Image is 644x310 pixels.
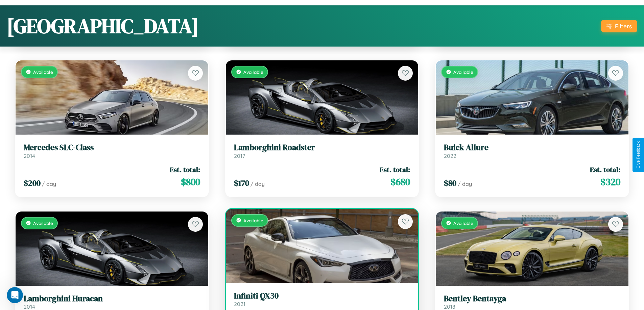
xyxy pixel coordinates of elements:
[181,175,200,189] span: $ 800
[444,294,620,304] h3: Bentley Bentayga
[24,303,35,310] span: 2014
[636,141,641,169] div: Give Feedback
[24,294,200,304] h3: Lamborghini Huracan
[234,177,249,189] span: $ 170
[7,287,23,303] iframe: Intercom live chat
[24,143,200,159] a: Mercedes SLC-Class2014
[444,143,620,152] h3: Buick Allure
[243,218,263,223] span: Available
[24,143,200,152] h3: Mercedes SLC-Class
[458,180,472,187] span: / day
[615,23,632,30] div: Filters
[444,152,456,159] span: 2022
[390,175,410,189] span: $ 680
[380,165,410,174] span: Est. total:
[24,177,41,189] span: $ 200
[234,291,410,308] a: Infiniti QX302021
[453,69,473,75] span: Available
[234,143,410,159] a: Lamborghini Roadster2017
[33,220,53,226] span: Available
[234,152,245,159] span: 2017
[251,180,265,187] span: / day
[33,69,53,75] span: Available
[601,20,637,32] button: Filters
[590,165,620,174] span: Est. total:
[234,291,410,301] h3: Infiniti QX30
[42,180,56,187] span: / day
[444,143,620,159] a: Buick Allure2022
[453,220,473,226] span: Available
[170,165,200,174] span: Est. total:
[24,152,35,159] span: 2014
[234,143,410,152] h3: Lamborghini Roadster
[444,303,455,310] span: 2018
[7,12,199,40] h1: [GEOGRAPHIC_DATA]
[234,301,245,307] span: 2021
[444,177,456,189] span: $ 80
[243,69,263,75] span: Available
[600,175,620,189] span: $ 320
